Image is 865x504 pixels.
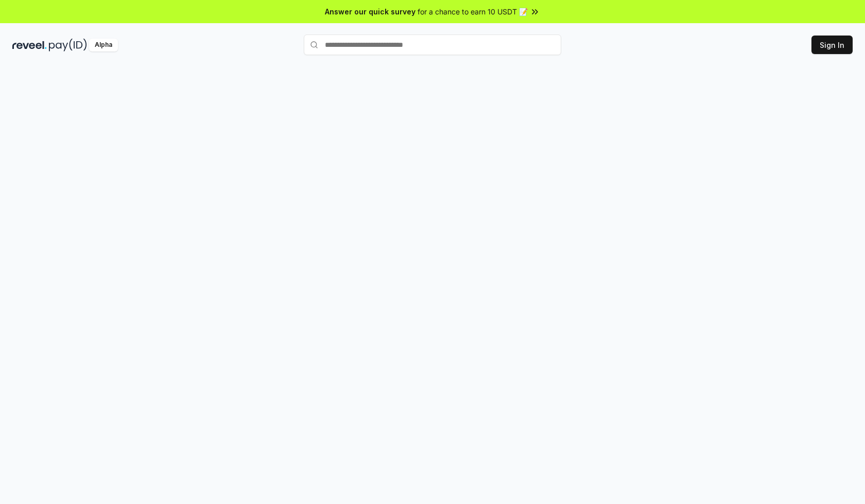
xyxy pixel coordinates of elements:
[49,39,87,51] img: pay_id
[418,6,528,17] span: for a chance to earn 10 USDT 📝
[325,6,416,17] span: Answer our quick survey
[12,39,47,51] img: reveel_dark
[811,36,853,54] button: Sign In
[89,39,118,51] div: Alpha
